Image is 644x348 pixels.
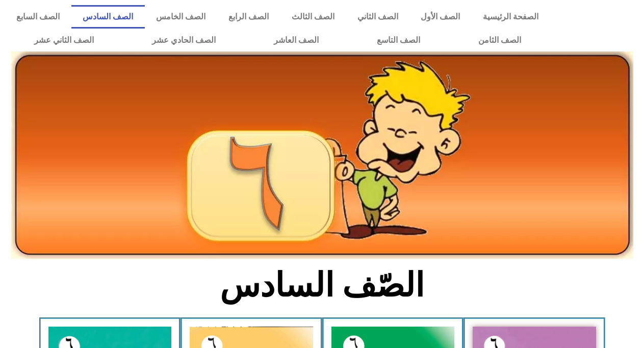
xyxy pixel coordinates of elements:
a: الصف الحادي عشر [123,29,245,52]
a: الصف الخامس [145,5,217,29]
a: الصف العاشر [245,29,348,52]
a: الصف الأول [409,5,472,29]
a: الصف الثاني [346,5,409,29]
a: الصف الرابع [217,5,280,29]
h2: الصّف السادس [153,265,491,305]
a: الصف السابع [5,5,71,29]
a: الصف التاسع [348,29,449,52]
a: الصف الثالث [280,5,346,29]
a: الصف الثاني عشر [5,29,123,52]
a: الصف السادس [71,5,145,29]
a: الصفحة الرئيسية [472,5,550,29]
a: الصف الثامن [449,29,550,52]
